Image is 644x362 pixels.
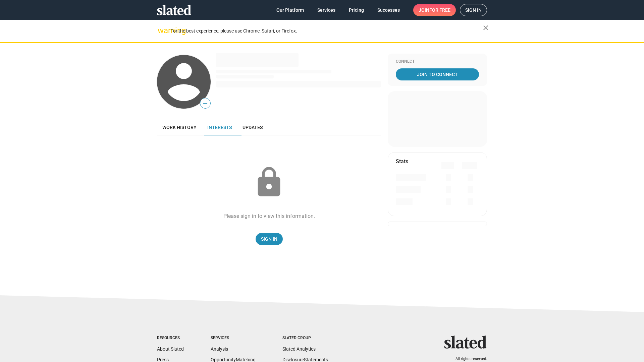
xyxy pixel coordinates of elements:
[170,26,483,36] div: For the best experience, please use Chrome, Safari, or Firefox.
[396,59,479,64] div: Connect
[282,336,328,341] div: Slated Group
[211,346,228,352] a: Analysis
[261,233,277,245] span: Sign In
[158,26,166,35] mat-icon: warning
[397,68,478,80] span: Join To Connect
[282,346,316,352] a: Slated Analytics
[256,233,283,245] a: Sign In
[377,4,400,16] span: Successes
[243,125,263,130] span: Updates
[237,119,268,135] a: Updates
[207,125,232,130] span: Interests
[429,4,450,16] span: for free
[312,4,341,16] a: Services
[396,158,408,165] mat-card-title: Stats
[157,346,184,352] a: About Slated
[200,99,210,108] span: —
[482,24,490,32] mat-icon: close
[372,4,405,16] a: Successes
[460,4,487,16] a: Sign in
[211,336,256,341] div: Services
[349,4,364,16] span: Pricing
[162,125,197,130] span: Work history
[419,4,450,16] span: Join
[343,4,369,16] a: Pricing
[276,4,304,16] span: Our Platform
[157,119,202,135] a: Work history
[396,68,479,80] a: Join To Connect
[202,119,237,135] a: Interests
[465,4,482,16] span: Sign in
[271,4,309,16] a: Our Platform
[157,336,184,341] div: Resources
[223,213,315,220] div: Please sign in to view this information.
[413,4,456,16] a: Joinfor free
[317,4,335,16] span: Services
[252,166,286,199] mat-icon: lock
